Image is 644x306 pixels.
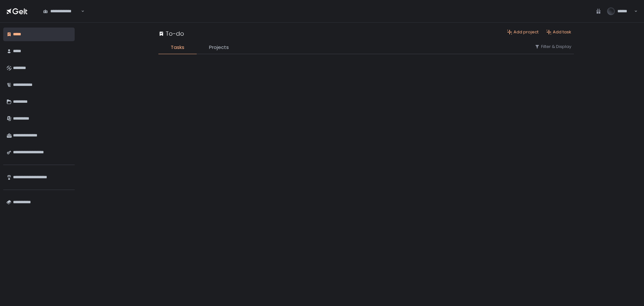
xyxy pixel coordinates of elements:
span: Projects [209,44,229,51]
button: Filter & Display [535,44,571,50]
input: Search for option [80,8,80,15]
button: Add task [546,29,571,35]
span: Tasks [171,44,184,51]
div: To-do [158,29,184,38]
button: Add project [507,29,539,35]
div: Search for option [39,4,84,18]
